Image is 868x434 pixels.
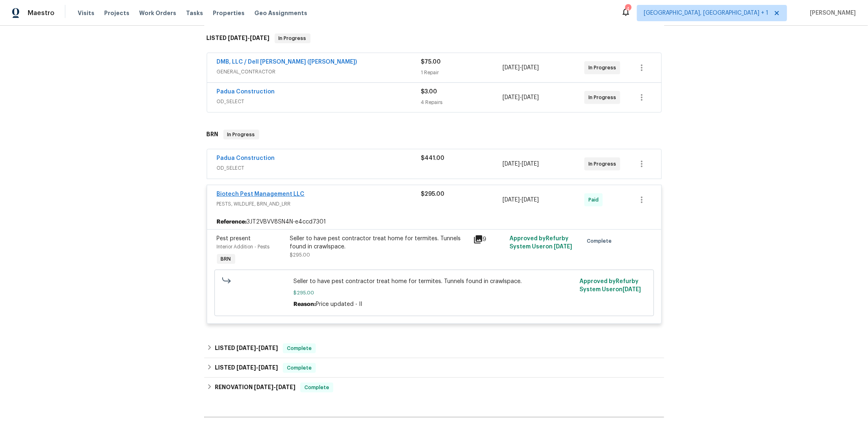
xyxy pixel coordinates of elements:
span: - [236,365,278,370]
span: In Progress [224,131,258,139]
b: Reference: [217,218,247,226]
span: Seller to have pest contractor treat home for termites. Tunnels found in crawlspace. [293,277,575,286]
span: Visits [78,9,94,17]
a: Biotech Pest Management LLC [217,191,305,197]
span: [DATE] [522,197,539,203]
span: - [254,384,295,390]
span: BRN [218,255,234,263]
h6: LISTED [215,343,278,353]
div: 1 Repair [421,69,503,77]
span: [DATE] [236,345,256,351]
span: $3.00 [421,89,437,95]
span: [DATE] [276,384,295,390]
span: [DATE] [250,35,270,41]
div: RENOVATION [DATE]-[DATE]Complete [204,378,664,397]
div: 3JT2VBVV8SN4N-e4ccd7301 [207,215,661,229]
a: Padua Construction [217,155,275,161]
span: $295.00 [293,289,575,297]
span: Price updated - II [316,301,362,307]
span: - [228,35,270,41]
span: [DATE] [503,161,520,167]
h6: BRN [207,130,219,139]
span: [DATE] [503,95,520,100]
span: [DATE] [258,365,278,370]
span: Approved by Refurby System User on [579,279,641,292]
span: [DATE] [254,384,273,390]
div: LISTED [DATE]-[DATE]In Progress [204,25,664,51]
span: - [503,93,539,102]
h6: LISTED [215,363,278,373]
span: - [503,196,539,204]
span: Maestro [28,9,55,17]
span: Projects [104,9,129,17]
span: - [236,345,278,351]
a: DMB, LLC / Dell [PERSON_NAME] ([PERSON_NAME]) [217,59,357,65]
span: Complete [284,344,315,352]
span: Properties [213,9,245,17]
span: PESTS, WILDLIFE, BRN_AND_LRR [217,200,421,208]
span: $295.00 [421,191,445,197]
span: - [503,160,539,168]
span: [PERSON_NAME] [807,9,856,17]
span: [DATE] [503,197,520,203]
span: [DATE] [258,345,278,351]
span: Reason: [293,301,316,307]
span: [DATE] [503,65,520,71]
span: Tasks [186,10,203,16]
span: [DATE] [228,35,248,41]
div: 4 Repairs [421,98,503,106]
span: $295.00 [290,252,310,257]
span: In Progress [588,160,619,168]
span: Approved by Refurby System User on [509,236,572,250]
span: [DATE] [554,244,572,250]
span: [GEOGRAPHIC_DATA], [GEOGRAPHIC_DATA] + 1 [644,9,768,17]
span: Complete [587,237,615,245]
div: LISTED [DATE]-[DATE]Complete [204,339,664,358]
span: [DATE] [236,365,256,370]
span: [DATE] [522,161,539,167]
span: [DATE] [522,95,539,100]
a: Padua Construction [217,89,275,95]
div: 9 [473,235,505,244]
span: Geo Assignments [254,9,307,17]
h6: RENOVATION [215,383,295,392]
span: Complete [301,383,332,392]
div: Seller to have pest contractor treat home for termites. Tunnels found in crawlspace. [290,235,468,251]
div: 4 [625,5,631,13]
span: [DATE] [623,287,641,292]
span: Work Orders [139,9,176,17]
span: [DATE] [522,65,539,71]
h6: LISTED [207,33,270,43]
div: LISTED [DATE]-[DATE]Complete [204,358,664,378]
div: BRN In Progress [204,122,664,148]
span: Complete [284,364,315,372]
span: In Progress [588,93,619,102]
span: Paid [588,196,602,204]
span: GENERAL_CONTRACTOR [217,68,421,76]
span: - [503,64,539,72]
span: $441.00 [421,155,445,161]
span: OD_SELECT [217,164,421,172]
span: In Progress [588,64,619,72]
span: Interior Addition - Pests [217,244,270,249]
span: In Progress [275,34,310,42]
span: Pest present [217,236,251,241]
span: $75.00 [421,59,441,65]
span: OD_SELECT [217,97,421,106]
